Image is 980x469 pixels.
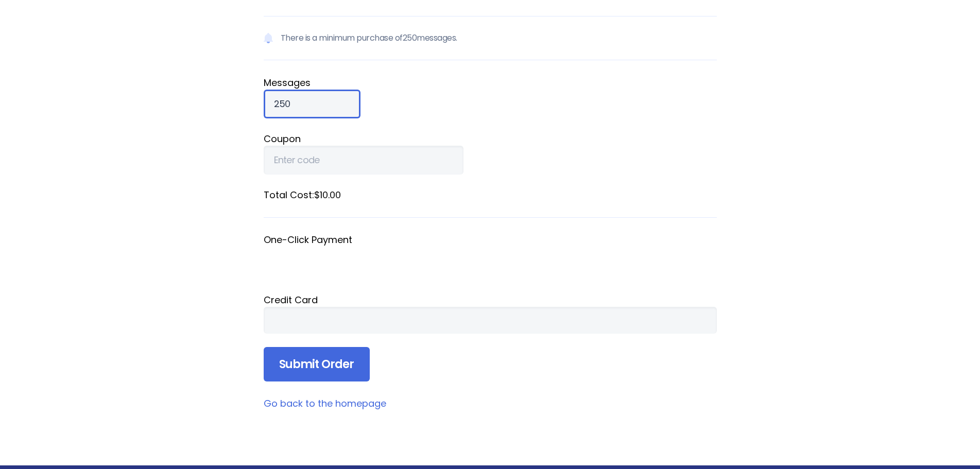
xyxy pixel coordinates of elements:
input: Qty [264,90,360,118]
input: Submit Order [264,347,370,382]
div: Credit Card [264,293,717,307]
iframe: Secure payment button frame [264,247,717,280]
label: Message s [264,76,717,90]
label: Total Cost: $10.00 [264,188,717,202]
img: Notification icon [264,32,273,44]
a: Go back to the homepage [264,397,386,410]
p: There is a minimum purchase of 250 messages. [264,16,717,60]
fieldset: One-Click Payment [264,233,717,280]
input: Enter code [264,146,463,175]
label: Coupon [264,132,717,146]
iframe: Secure card payment input frame [274,315,707,326]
